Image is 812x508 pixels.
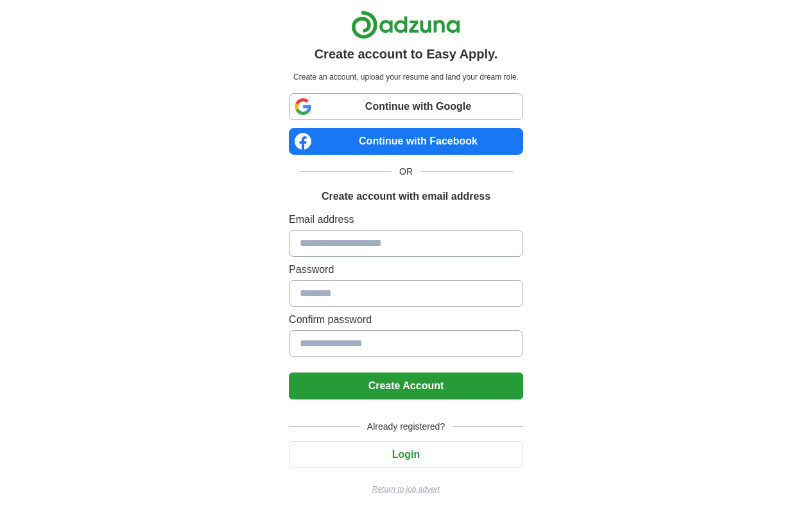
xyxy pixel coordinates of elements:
[289,312,523,328] label: Confirm password
[289,262,523,277] label: Password
[289,484,523,495] a: Return to job advert
[351,10,460,39] img: Adzuna logo
[289,93,523,120] a: Continue with Google
[322,189,490,204] h1: Create account with email address
[289,212,523,227] label: Email address
[289,372,523,399] button: Create Account
[289,128,523,155] a: Continue with Facebook
[289,441,523,468] button: Login
[392,165,420,179] span: OR
[359,420,453,434] span: Already registered?
[315,44,498,64] h1: Create account to Easy Apply.
[291,71,521,83] p: Create an account, upload your resume and land your dream role.
[289,449,523,460] a: Login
